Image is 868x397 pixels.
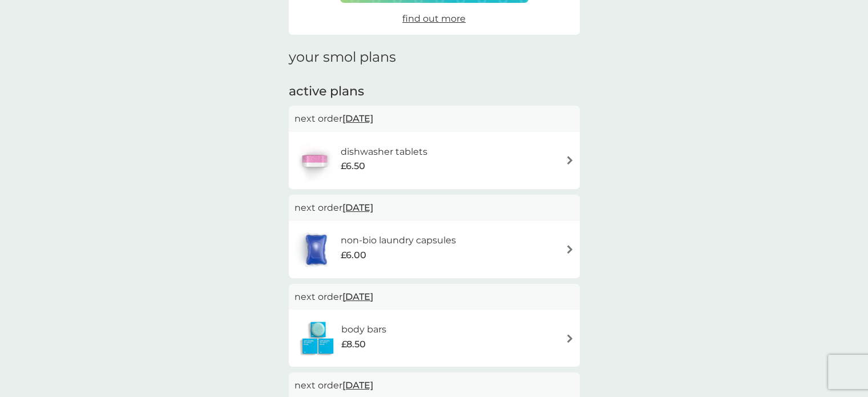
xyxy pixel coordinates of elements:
[294,111,574,126] p: next order
[294,200,574,215] p: next order
[294,318,341,358] img: body bars
[294,230,338,270] img: non-bio laundry capsules
[289,83,580,101] h2: active plans
[342,197,373,219] span: [DATE]
[342,107,373,130] span: [DATE]
[294,378,574,393] p: next order
[341,159,365,174] span: £6.50
[294,290,574,304] p: next order
[342,286,373,308] span: [DATE]
[294,141,334,181] img: dishwasher tablets
[402,13,466,24] span: find out more
[341,233,456,248] h6: non-bio laundry capsules
[341,248,366,263] span: £6.00
[289,49,580,66] h1: your smol plans
[341,145,427,159] h6: dishwasher tablets
[342,374,373,396] span: [DATE]
[341,322,386,337] h6: body bars
[402,11,466,26] a: find out more
[566,156,574,165] img: arrow right
[566,334,574,343] img: arrow right
[566,245,574,254] img: arrow right
[341,337,366,352] span: £8.50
